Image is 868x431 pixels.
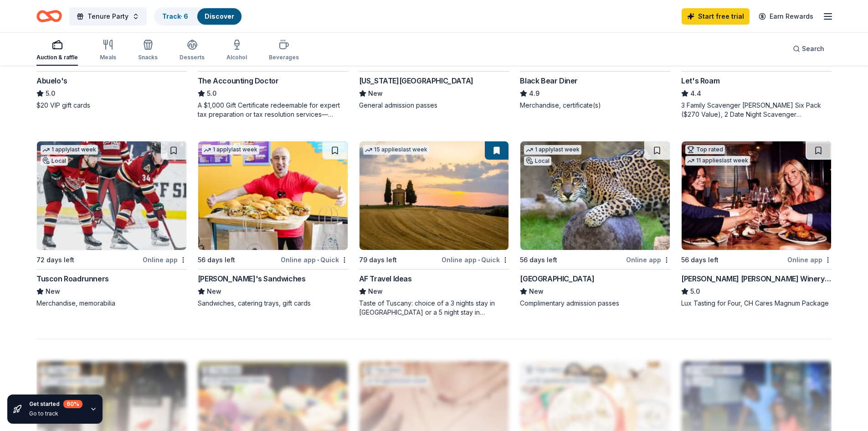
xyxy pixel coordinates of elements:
span: 5.0 [690,286,700,297]
div: [PERSON_NAME]'s Sandwiches [198,273,306,284]
div: 72 days left [36,254,74,265]
a: Image for AF Travel Ideas15 applieslast week79 days leftOnline app•QuickAF Travel IdeasNewTaste o... [359,141,509,317]
div: The Accounting Doctor [198,75,279,86]
span: New [368,88,383,99]
a: Image for Reid Park Zoo1 applylast weekLocal56 days leftOnline app[GEOGRAPHIC_DATA]NewComplimenta... [520,141,670,308]
a: Image for Cooper's Hawk Winery and RestaurantsTop rated11 applieslast week56 days leftOnline app[... [681,141,832,308]
span: Tenure Party [87,11,128,22]
div: [GEOGRAPHIC_DATA] [520,273,594,284]
a: Start free trial [682,8,750,25]
div: 60 % [63,400,82,408]
div: Local [524,156,551,166]
div: 56 days left [520,254,557,265]
div: Merchandise, certificate(s) [520,101,670,110]
div: Local [41,156,68,166]
a: Track· 6 [162,12,188,20]
div: 1 apply last week [524,145,581,155]
div: Online app Quick [442,254,509,265]
div: 1 apply last week [41,145,98,155]
button: Meals [100,36,116,66]
span: 4.4 [690,88,701,99]
div: 56 days left [681,254,719,265]
div: 79 days left [359,254,397,265]
div: 15 applies last week [363,145,429,155]
a: Earn Rewards [753,8,819,25]
div: 56 days left [198,254,235,265]
div: Sandwiches, catering trays, gift cards [198,299,348,308]
img: Image for AF Travel Ideas [360,141,509,250]
div: 11 applies last week [685,156,750,166]
div: $20 VIP gift cards [36,101,187,110]
div: [PERSON_NAME] [PERSON_NAME] Winery and Restaurants [681,273,832,284]
div: 3 Family Scavenger [PERSON_NAME] Six Pack ($270 Value), 2 Date Night Scavenger [PERSON_NAME] Two ... [681,101,832,119]
div: Let's Roam [681,75,719,86]
div: Go to track [29,410,82,417]
div: Online app [626,254,670,265]
div: A $1,000 Gift Certificate redeemable for expert tax preparation or tax resolution services—recipi... [198,101,348,119]
button: Desserts [180,36,205,66]
div: 1 apply last week [202,145,259,155]
span: 5.0 [46,88,55,99]
div: Auction & raffle [36,54,78,61]
div: Online app [787,254,832,265]
div: Meals [100,54,116,61]
img: Image for Tuscon Roadrunners [37,141,186,250]
div: General admission passes [359,101,509,110]
div: Black Bear Diner [520,75,578,86]
div: Complimentary admission passes [520,299,670,308]
button: Beverages [269,36,299,66]
div: Lux Tasting for Four, CH Cares Magnum Package [681,299,832,308]
div: Merchandise, memorabilia [36,299,187,308]
span: • [478,256,480,264]
a: Image for Ike's Sandwiches1 applylast week56 days leftOnline app•Quick[PERSON_NAME]'s SandwichesN... [198,141,348,308]
div: Get started [29,400,82,408]
div: Snacks [138,54,158,61]
a: Home [36,5,62,27]
div: Tuscon Roadrunners [36,273,109,284]
div: Desserts [180,54,205,61]
button: Snacks [138,36,158,66]
div: AF Travel Ideas [359,273,412,284]
button: Alcohol [226,36,247,66]
div: [US_STATE][GEOGRAPHIC_DATA] [359,75,473,86]
div: Abuelo's [36,75,67,86]
span: New [368,286,383,297]
button: Search [786,40,832,58]
div: Online app Quick [281,254,348,265]
div: Online app [143,254,187,265]
img: Image for Cooper's Hawk Winery and Restaurants [682,141,831,250]
a: Image for Tuscon Roadrunners1 applylast weekLocal72 days leftOnline appTuscon RoadrunnersNewMerch... [36,141,187,308]
div: Alcohol [226,54,247,61]
a: Discover [205,12,234,20]
span: 5.0 [207,88,216,99]
span: 4.9 [529,88,539,99]
span: New [529,286,544,297]
span: New [46,286,60,297]
span: Search [802,43,824,54]
button: Tenure Party [69,7,147,26]
span: New [207,286,221,297]
span: • [317,256,319,264]
button: Track· 6Discover [154,7,242,26]
img: Image for Ike's Sandwiches [198,141,348,250]
button: Auction & raffle [36,36,78,66]
div: Beverages [269,54,299,61]
div: Top rated [685,145,725,154]
img: Image for Reid Park Zoo [520,141,670,250]
div: Taste of Tuscany: choice of a 3 nights stay in [GEOGRAPHIC_DATA] or a 5 night stay in [GEOGRAPHIC... [359,299,509,317]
